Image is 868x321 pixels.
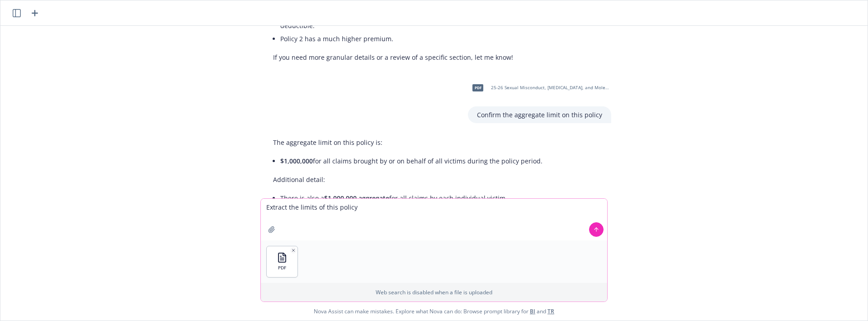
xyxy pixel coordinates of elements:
p: The aggregate limit on this policy is: [273,138,579,147]
a: BI [530,307,535,315]
span: pdf [472,84,483,91]
p: Confirm the aggregate limit on this policy [477,110,602,120]
span: $1,000,000 aggregate [324,194,389,202]
li: for all claims brought by or on behalf of all victims during the policy period. [280,154,579,168]
span: PDF [278,265,286,271]
button: PDF [267,246,297,277]
p: If you need more granular details or a review of a specific section, let me know! [273,53,653,62]
textarea: Extract the limits of this policy [261,199,607,240]
p: Additional detail: [273,175,579,184]
span: 25-26 Sexual Misconduct, [MEDICAL_DATA], and Molestation Liability Quote.pdf.pdf [491,85,609,91]
p: Web search is disabled when a file is uploaded [266,288,602,296]
li: There is also a for all claims by each individual victim. [280,192,579,205]
span: Nova Assist can make mistakes. Explore what Nova can do: Browse prompt library for and [314,302,554,321]
a: TR [547,307,554,315]
li: Policy 2 has a much higher premium. [280,32,653,45]
span: $1,000,000 [280,157,313,165]
div: pdf25-26 Sexual Misconduct, [MEDICAL_DATA], and Molestation Liability Quote.pdf.pdf [467,77,611,99]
